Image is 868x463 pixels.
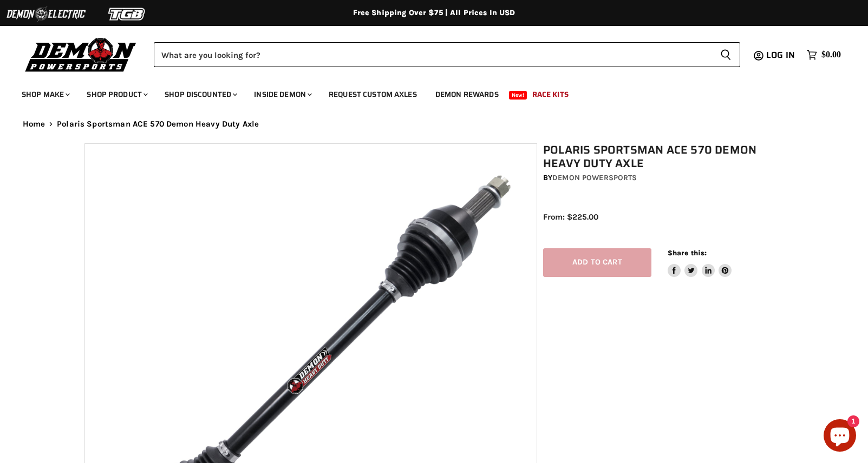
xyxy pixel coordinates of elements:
nav: Breadcrumbs [1,120,867,129]
a: Shop Product [79,83,154,105]
aside: Share this: [668,248,732,277]
a: Shop Discounted [156,83,244,105]
img: TGB Logo 2 [87,4,168,24]
form: Product [154,42,740,67]
img: Demon Powersports [22,35,140,74]
a: Demon Rewards [427,83,507,105]
a: Race Kits [524,83,577,105]
a: Request Custom Axles [321,83,425,105]
a: Shop Make [14,83,76,105]
a: Demon Powersports [552,173,637,182]
a: $0.00 [801,47,846,63]
ul: Main menu [14,79,838,105]
span: New! [509,91,527,100]
span: Log in [766,48,795,62]
span: Polaris Sportsman ACE 570 Demon Heavy Duty Axle [57,120,259,129]
button: Search [712,42,740,67]
img: Demon Electric Logo 2 [5,4,87,24]
a: Log in [761,50,801,60]
div: Free Shipping Over $75 | All Prices In USD [1,8,867,18]
span: From: $225.00 [543,212,598,222]
div: by [543,172,790,184]
span: Share this: [668,249,707,257]
a: Inside Demon [246,83,318,105]
span: $0.00 [821,50,841,60]
inbox-online-store-chat: Shopify online store chat [820,419,859,454]
h1: Polaris Sportsman ACE 570 Demon Heavy Duty Axle [543,143,790,170]
a: Home [23,120,45,129]
input: Search [154,42,712,67]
